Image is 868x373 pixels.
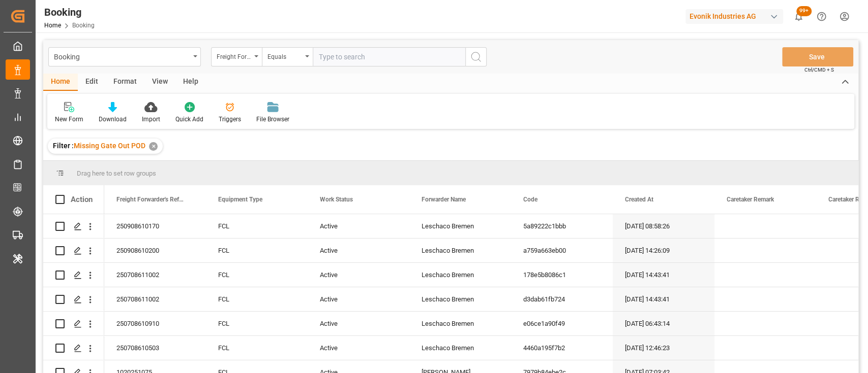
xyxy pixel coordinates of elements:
div: Press SPACE to select this row. [43,239,104,263]
div: Active [308,214,409,238]
div: [DATE] 08:58:26 [613,214,714,238]
div: Evonik Industries AG [685,9,783,24]
div: Leschaco Bremen [409,287,511,311]
div: 250708610503 [104,336,206,360]
div: Leschaco Bremen [409,312,511,335]
span: Forwarder Name [422,196,466,203]
div: [DATE] 14:26:09 [613,239,714,262]
span: Ctrl/CMD + S [804,66,834,74]
span: Code [523,196,537,203]
div: ✕ [149,142,158,151]
div: Press SPACE to select this row. [43,263,104,287]
div: Press SPACE to select this row. [43,312,104,336]
div: [DATE] 06:43:14 [613,312,714,335]
button: Evonik Industries AG [685,7,787,26]
div: 250708611002 [104,263,206,287]
div: Edit [78,74,106,91]
span: 99+ [796,6,812,16]
div: Booking [54,50,190,62]
span: Created At [625,196,653,203]
div: a759a663eb00 [511,239,613,262]
div: View [144,74,175,91]
div: Active [308,312,409,335]
div: FCL [206,263,308,287]
div: 250908610200 [104,239,206,262]
button: show 100 new notifications [787,5,810,28]
a: Home [44,22,61,29]
div: [DATE] 14:43:41 [613,287,714,311]
div: [DATE] 12:46:23 [613,336,714,360]
div: Quick Add [175,115,203,124]
div: Home [43,74,78,91]
span: Work Status [320,196,353,203]
button: open menu [211,47,262,66]
div: 5a89222c1bbb [511,214,613,238]
div: Leschaco Bremen [409,214,511,238]
button: open menu [262,47,313,66]
div: Format [106,74,144,91]
div: d3dab61fb724 [511,287,613,311]
div: Booking [44,5,95,20]
div: Active [308,287,409,311]
button: Help Center [810,5,833,28]
div: Active [308,336,409,360]
div: Leschaco Bremen [409,263,511,287]
div: Active [308,263,409,287]
div: e06ce1a90f49 [511,312,613,335]
div: Leschaco Bremen [409,336,511,360]
div: 178e5b8086c1 [511,263,613,287]
div: Equals [267,50,302,61]
div: FCL [206,336,308,360]
div: File Browser [256,115,289,124]
div: FCL [206,214,308,238]
div: Download [99,115,127,124]
div: Triggers [219,115,241,124]
div: FCL [206,239,308,262]
div: FCL [206,287,308,311]
div: Press SPACE to select this row. [43,214,104,239]
span: Caretaker Remark [727,196,774,203]
div: Leschaco Bremen [409,239,511,262]
div: 250708610910 [104,312,206,335]
button: Save [782,47,853,66]
div: [DATE] 14:43:41 [613,263,714,287]
span: Missing Gate Out POD [74,142,145,150]
div: 4460a195f7b2 [511,336,613,360]
input: Type to search [313,47,465,66]
button: open menu [48,47,201,66]
div: Press SPACE to select this row. [43,287,104,312]
div: Import [142,115,160,124]
span: Filter : [53,142,74,150]
span: Drag here to set row groups [77,169,156,177]
div: FCL [206,312,308,335]
div: Press SPACE to select this row. [43,336,104,360]
div: New Form [55,115,83,124]
div: Help [175,74,206,91]
div: Action [71,195,93,204]
div: Freight Forwarder's Reference No. [217,50,251,61]
div: 250708611002 [104,287,206,311]
span: Freight Forwarder's Reference No. [116,196,185,203]
button: search button [465,47,487,66]
div: Active [308,239,409,262]
span: Equipment Type [218,196,262,203]
div: 250908610170 [104,214,206,238]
